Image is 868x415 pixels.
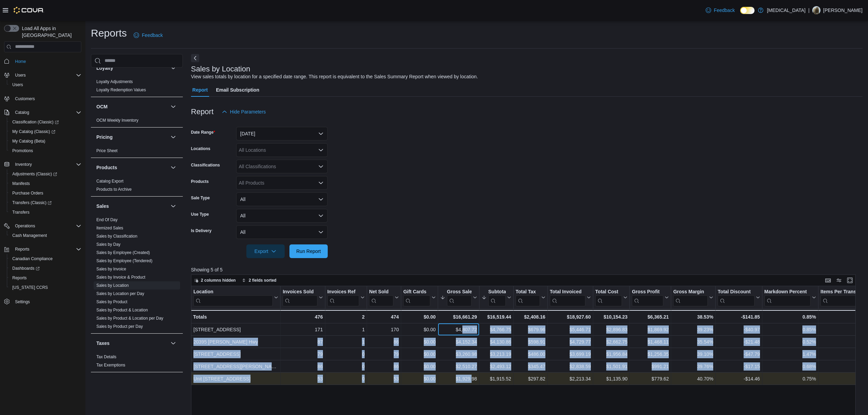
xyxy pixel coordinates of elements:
[12,160,81,169] span: Inventory
[96,88,146,92] a: Loyalty Redemption Values
[96,299,127,305] span: Sales by Product
[550,289,591,306] button: Total Invoiced
[10,147,36,155] a: Promotions
[764,338,816,346] div: 0.52%
[10,283,81,292] span: Washington CCRS
[595,325,627,334] div: $2,896.83
[96,233,137,239] span: Sales by Classification
[12,256,53,262] span: Canadian Compliance
[318,147,324,153] button: Open list of options
[12,298,32,306] a: Settings
[15,110,29,115] span: Catalog
[12,285,48,290] span: [US_STATE] CCRS
[550,325,591,334] div: $5,446.71
[516,289,545,306] button: Total Tax
[91,216,183,333] div: Sales
[10,208,32,216] a: Transfers
[632,289,669,306] button: Gross Profit
[191,130,215,135] label: Date Range
[283,289,317,306] div: Invoices Sold
[7,80,84,90] button: Users
[632,325,669,334] div: $1,869.92
[91,78,183,97] div: Loyalty
[96,308,148,312] a: Sales by Product & Location
[193,289,273,295] div: Location
[10,179,32,188] a: Manifests
[12,108,32,117] button: Catalog
[96,354,117,359] a: Tax Details
[96,226,123,230] a: Itemized Sales
[236,225,328,239] button: All
[482,338,511,346] div: $4,130.86
[10,189,81,197] span: Purchase Orders
[169,133,177,141] button: Pricing
[403,338,436,346] div: $0.00
[403,289,430,295] div: Gift Cards
[96,134,112,140] h3: Pricing
[7,117,84,127] a: Classification (Classic)
[482,325,511,334] div: $4,766.75
[216,83,259,97] span: Email Subscription
[193,289,273,306] div: Location
[7,254,84,264] button: Canadian Compliance
[516,338,545,346] div: $598.91
[10,170,81,178] span: Adjustments (Classic)
[96,217,118,223] span: End Of Day
[1,244,84,254] button: Reports
[10,118,81,126] span: Classification (Classic)
[10,274,81,282] span: Reports
[191,195,210,201] label: Sale Type
[327,325,364,334] div: 1
[12,190,43,196] span: Purchase Orders
[193,289,278,306] button: Location
[4,54,81,324] nav: Complex example
[10,255,81,263] span: Canadian Compliance
[1,70,84,80] button: Users
[249,278,276,283] span: 2 fields sorted
[740,7,755,14] input: Dark Mode
[7,273,84,283] button: Reports
[12,222,38,230] button: Operations
[96,65,113,71] h3: Loyalty
[96,275,145,280] span: Sales by Invoice & Product
[15,162,32,167] span: Inventory
[96,234,137,239] a: Sales by Classification
[96,179,123,184] a: Catalog Export
[169,202,177,210] button: Sales
[318,164,324,169] button: Open list of options
[96,103,108,110] h3: OCM
[96,225,123,231] span: Itemized Sales
[91,116,183,127] div: OCM
[482,313,511,321] div: $16,519.44
[10,118,62,126] a: Classification (Classic)
[718,325,760,334] div: -$40.97
[96,203,109,210] h3: Sales
[488,289,506,306] div: Subtotal
[550,289,585,306] div: Total Invoiced
[1,108,84,117] button: Catalog
[1,56,84,66] button: Home
[595,289,627,306] button: Total Cost
[12,245,81,253] span: Reports
[595,338,627,346] div: $2,662.75
[169,64,177,72] button: Loyalty
[10,231,50,240] a: Cash Management
[96,340,168,347] button: Taxes
[12,95,38,103] a: Customers
[1,94,84,104] button: Customers
[10,199,54,207] a: Transfers (Classic)
[10,199,81,207] span: Transfers (Classic)
[369,289,399,306] button: Net Sold
[15,299,30,305] span: Settings
[96,134,168,140] button: Pricing
[369,325,399,334] div: 170
[96,250,150,255] a: Sales by Employee (Created)
[440,289,477,306] button: Gross Sales
[169,339,177,347] button: Taxes
[10,147,81,155] span: Promotions
[12,266,40,271] span: Dashboards
[516,313,545,321] div: $2,408.16
[91,26,127,40] h1: Reports
[7,136,84,146] button: My Catalog (Beta)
